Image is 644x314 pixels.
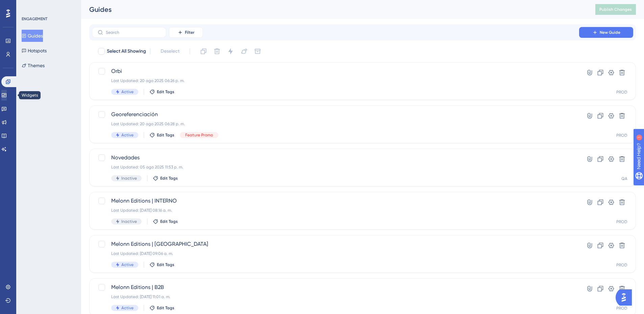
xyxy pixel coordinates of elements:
[600,30,620,35] span: New Guide
[595,4,636,15] button: Publish Changes
[111,240,560,248] span: Melonn Editions | [GEOGRAPHIC_DATA]
[616,262,627,268] div: PROD
[111,208,560,213] div: Last Updated: [DATE] 08:16 a. m.
[149,305,174,311] button: Edit Tags
[153,176,178,181] button: Edit Tags
[22,45,47,57] button: Hotspots
[149,89,174,95] button: Edit Tags
[616,287,636,308] iframe: UserGuiding AI Assistant Launcher
[616,306,627,311] div: PROD
[185,132,213,138] span: Feature Promo
[111,294,560,299] div: Last Updated: [DATE] 11:01 a. m.
[111,121,560,127] div: Last Updated: 20 ago 2025 06:28 p. m.
[106,30,161,35] input: Search
[616,219,627,225] div: PROD
[157,132,174,138] span: Edit Tags
[185,30,194,35] span: Filter
[111,283,560,291] span: Melonn Editions | B2B
[153,219,178,224] button: Edit Tags
[579,27,633,38] button: New Guide
[16,2,42,10] span: Need Help?
[149,132,174,138] button: Edit Tags
[161,47,180,55] span: Deselect
[22,59,45,72] button: Themes
[160,219,178,224] span: Edit Tags
[599,7,632,12] span: Publish Changes
[616,133,627,138] div: PROD
[22,16,47,22] div: ENGAGEMENT
[121,176,137,181] span: Inactive
[121,305,134,311] span: Active
[121,219,137,224] span: Inactive
[111,251,560,256] div: Last Updated: [DATE] 09:06 a. m.
[89,5,578,14] div: Guides
[111,164,560,170] div: Last Updated: 05 ago 2025 11:53 p. m.
[111,67,560,75] span: Orbi
[157,305,174,311] span: Edit Tags
[22,30,43,42] button: Guides
[157,89,174,95] span: Edit Tags
[154,45,186,57] button: Deselect
[47,3,49,9] div: 1
[107,47,146,55] span: Select All Showing
[157,262,174,267] span: Edit Tags
[121,132,134,138] span: Active
[111,154,560,162] span: Novedades
[160,176,178,181] span: Edit Tags
[111,78,560,83] div: Last Updated: 20 ago 2025 06:26 p. m.
[121,89,134,95] span: Active
[111,197,560,205] span: Melonn Editions | INTERNO
[149,262,174,267] button: Edit Tags
[111,110,560,119] span: Georeferenciación
[169,27,203,38] button: Filter
[616,89,627,95] div: PROD
[121,262,134,267] span: Active
[621,176,627,181] div: QA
